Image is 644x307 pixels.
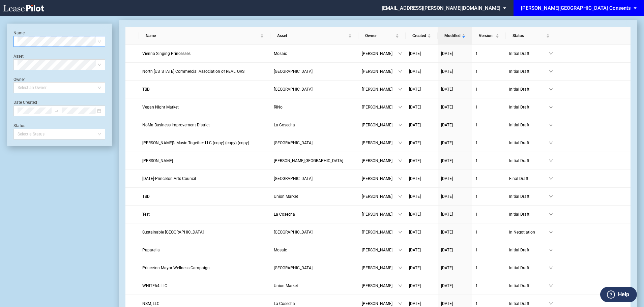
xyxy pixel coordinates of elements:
span: 1 [475,301,478,306]
span: Status [513,32,545,39]
span: [DATE] [409,51,421,56]
a: [PERSON_NAME][GEOGRAPHIC_DATA] [274,157,355,164]
span: Initial Draft [509,211,549,218]
span: Vegan Night Market [142,105,179,110]
span: [DATE] [441,87,453,92]
span: 1 [475,176,478,181]
label: Owner [13,77,25,82]
span: [PERSON_NAME] [362,265,398,271]
button: Help [600,287,637,302]
span: down [549,159,553,163]
span: [PERSON_NAME] [362,140,398,146]
th: Owner [358,27,406,45]
span: Modified [444,32,461,39]
span: Initial Draft [509,104,549,111]
a: [DATE] [409,282,434,289]
a: 1 [475,157,502,164]
span: down [549,284,553,288]
span: swap-right [54,109,59,113]
span: [PERSON_NAME] [362,122,398,128]
span: Princeton Shopping Center [274,266,313,270]
a: [DATE] [441,211,469,218]
span: [DATE] [441,69,453,74]
span: [DATE] [409,248,421,252]
span: 1 [475,283,478,288]
span: 1 [475,248,478,252]
th: Asset [270,27,358,45]
span: North Texas Commercial Association of REALTORS [142,69,244,74]
a: Vegan Night Market [142,104,267,111]
span: [DATE] [409,301,421,306]
span: down [549,212,553,216]
span: down [549,230,553,234]
a: 1 [475,175,502,182]
a: [GEOGRAPHIC_DATA] [274,175,355,182]
a: Sustainable [GEOGRAPHIC_DATA] [142,229,267,236]
a: Pupatella [142,247,267,253]
span: Princeton Shopping Center [274,230,313,235]
span: 1 [475,266,478,270]
span: [DATE] [409,158,421,163]
a: North [US_STATE] Commercial Association of REALTORS [142,68,267,75]
a: Vienna Singing Princesses [142,50,267,57]
span: down [549,302,553,306]
span: [DATE] [409,176,421,181]
span: down [549,248,553,252]
a: [DATE]-Princeton Arts Council [142,175,267,182]
a: [DATE] [409,140,434,146]
a: 1 [475,229,502,236]
a: [DATE] [409,247,434,253]
span: 1 [475,105,478,110]
span: RiNo [274,105,283,110]
span: In Negotiation [509,229,549,236]
span: [PERSON_NAME] [362,211,398,218]
span: Pupatella [142,248,160,252]
span: TBD [142,87,150,92]
span: Uptown Park [274,87,313,92]
span: Asset [277,32,347,39]
span: La Cosecha [274,123,295,127]
a: Union Market [274,282,355,289]
span: [DATE] [409,141,421,145]
a: TBD [142,86,267,93]
span: [PERSON_NAME] [362,157,398,164]
a: 1 [475,50,502,57]
span: down [398,159,402,163]
a: Test [142,211,267,218]
span: Initial Draft [509,68,549,75]
span: Union Market [274,283,298,288]
a: [GEOGRAPHIC_DATA] [274,86,355,93]
span: [DATE] [441,301,453,306]
label: Date Created [13,100,37,105]
span: 1 [475,87,478,92]
span: [PERSON_NAME] [362,86,398,93]
span: [DATE] [441,248,453,252]
span: [PERSON_NAME] [362,229,398,236]
span: down [549,123,553,127]
span: Initial Draft [509,265,549,271]
a: [DATE] [441,175,469,182]
a: [DATE] [441,229,469,236]
a: [DATE] [409,265,434,271]
a: Union Market [274,193,355,200]
a: [DATE] [441,86,469,93]
span: down [549,194,553,198]
span: down [549,177,553,181]
a: 1 [475,247,502,253]
a: La Cosecha [274,300,355,307]
span: down [398,177,402,181]
span: [DATE] [441,158,453,163]
span: [DATE] [441,105,453,110]
span: 1 [475,69,478,74]
span: Sustainable Princeton [142,230,204,235]
span: down [398,266,402,270]
span: [DATE] [409,266,421,270]
th: Name [139,27,270,45]
span: down [398,87,402,91]
span: down [549,266,553,270]
span: 1 [475,123,478,127]
th: Created [406,27,438,45]
span: Vienna Singing Princesses [142,51,191,56]
span: 1 [475,158,478,163]
span: Owner [365,32,394,39]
